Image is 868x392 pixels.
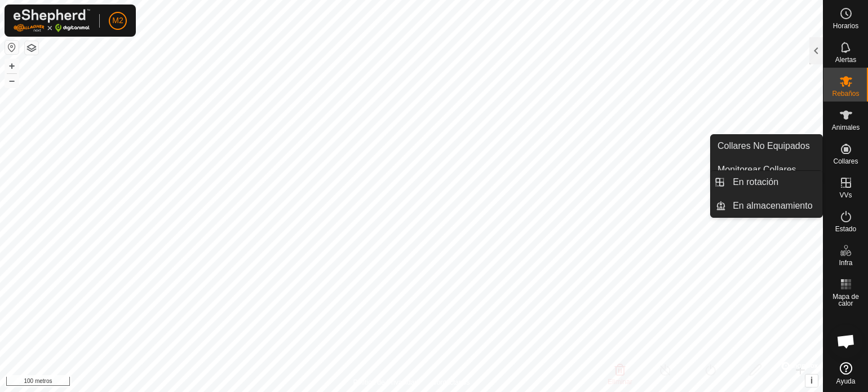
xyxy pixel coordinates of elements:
[811,376,813,385] font: i
[805,375,818,387] button: i
[833,157,858,165] font: Collares
[733,177,778,187] font: En rotación
[718,163,796,177] span: Monitorear Collares
[9,60,15,72] font: +
[711,171,822,193] li: En rotación
[829,324,863,358] a: Chat abierto
[733,201,812,210] font: En almacenamiento
[835,56,856,64] font: Alertas
[9,74,15,86] font: –
[5,74,19,87] button: –
[711,195,822,217] li: En almacenamiento
[5,41,19,54] button: Restablecer mapa
[25,41,38,55] button: Capas del Mapa
[839,191,852,199] font: VVs
[836,377,856,385] font: Ayuda
[718,139,810,153] span: Collares No Equipados
[833,22,858,30] font: Horarios
[832,124,860,131] font: Animales
[823,358,868,389] a: Ayuda
[711,135,822,157] a: Collares No Equipados
[5,59,19,73] button: +
[711,158,822,181] a: Monitorear Collares
[832,90,859,98] font: Rebaños
[726,171,822,193] a: En rotación
[353,378,418,386] font: Política de Privacidad
[832,293,859,307] font: Mapa de calor
[432,377,470,387] a: Contáctanos
[14,9,90,32] img: Logotipo de Gallagher
[726,195,822,217] a: En almacenamiento
[432,378,470,386] font: Contáctanos
[112,16,123,25] font: M2
[353,377,418,387] a: Política de Privacidad
[839,259,852,267] font: Infra
[835,225,856,233] font: Estado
